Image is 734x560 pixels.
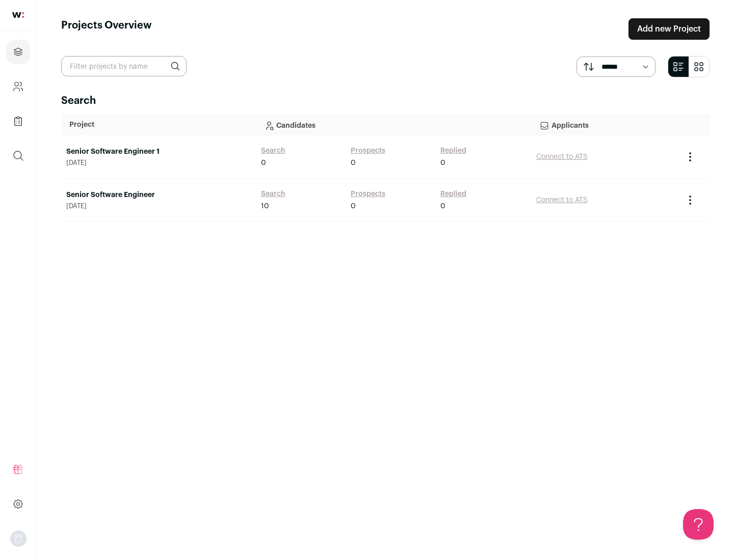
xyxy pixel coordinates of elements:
span: 0 [440,201,445,211]
p: Project [69,120,248,130]
a: Connect to ATS [536,153,588,160]
span: 0 [351,158,356,168]
a: Replied [440,146,466,156]
a: Search [261,189,285,199]
button: Project Actions [684,194,696,206]
a: Prospects [351,146,385,156]
img: nopic.png [10,530,27,547]
h2: Search [61,94,710,108]
button: Open dropdown [10,530,27,547]
span: [DATE] [66,202,251,210]
img: wellfound-shorthand-0d5821cbd27db2630d0214b213865d53afaa358527fdda9d0ea32b1df1b89c2c.svg [12,12,24,18]
a: Company Lists [6,109,30,133]
input: Filter projects by name [61,56,187,76]
span: 0 [261,158,266,168]
p: Applicants [539,115,671,135]
a: Senior Software Engineer [66,190,251,200]
a: Senior Software Engineer 1 [66,147,251,157]
p: Candidates [264,115,523,135]
span: 10 [261,201,269,211]
iframe: Help Scout Beacon - Open [683,509,714,540]
a: Company and ATS Settings [6,74,30,99]
a: Replied [440,189,466,199]
a: Projects [6,40,30,64]
span: 0 [351,201,356,211]
a: Search [261,146,285,156]
span: [DATE] [66,159,251,167]
span: 0 [440,158,445,168]
a: Add new Project [628,18,710,40]
a: Prospects [351,189,385,199]
button: Project Actions [684,151,696,163]
h1: Projects Overview [61,18,152,40]
a: Connect to ATS [536,197,588,204]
